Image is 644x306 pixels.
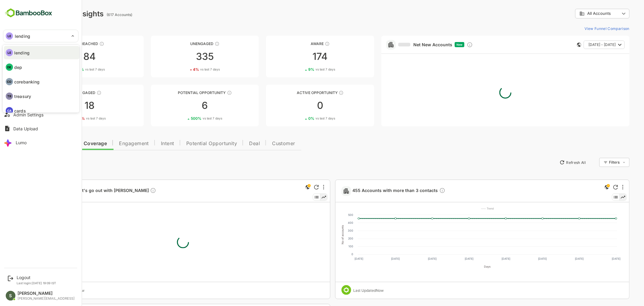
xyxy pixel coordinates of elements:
[206,90,211,95] div: These accounts are MQAs and can be passed on to Inside Sales
[283,184,290,192] div: This is a global insight. Segment selection is not applicable for this view
[327,221,332,224] text: 400
[333,257,342,260] text: [DATE]
[245,36,353,77] a: AwareThese accounts have just entered the buying cycle and need further nurturing1749%vs last 7 days
[294,116,314,121] span: vs last 7 days
[6,63,13,71] div: DE
[370,257,379,260] text: [DATE]
[587,157,608,168] div: Filters
[592,185,597,190] div: Refresh
[582,184,589,192] div: This is a global insight. Segment selection is not applicable for this view
[460,207,473,210] text: ---- Trend
[14,9,82,18] div: Dashboard Insights
[332,187,424,194] span: 455 Accounts with more than 3 contacts
[293,185,298,190] div: Refresh
[14,50,30,56] p: lending
[140,141,153,146] span: Intent
[6,93,13,100] div: TR
[245,101,353,110] div: 0
[554,257,563,260] text: [DATE]
[446,42,452,48] div: Discover new ICP-fit accounts showing engagement — via intent surges, anonymous website visits, L...
[75,90,80,95] div: These accounts are warm, further nurturing would qualify them to MQAs
[556,43,560,47] div: This card does not support filter and segments
[330,252,332,256] text: 0
[65,116,85,121] span: vs last 7 days
[591,257,599,260] text: [DATE]
[567,41,594,49] span: [DATE] - [DATE]
[14,79,40,85] p: corebanking
[130,101,238,110] div: 6
[536,158,567,167] button: Refresh All
[194,41,198,46] div: These accounts have not shown enough engagement and need nurturing
[294,67,314,72] span: vs last 7 days
[56,116,85,121] div: 22 %
[130,85,238,126] a: Potential OpportunityThese accounts are MQAs and can be passed on to Inside Sales6500%vs last 7 days
[561,24,608,33] button: View Funnel Comparison
[130,41,238,46] div: Unengaged
[170,116,201,121] div: 500 %
[558,11,599,16] div: All Accounts
[554,8,608,20] div: All Accounts
[302,185,303,190] div: More
[588,160,599,164] div: Filters
[78,41,83,46] div: These accounts have not been engaged with for a defined time period
[14,41,123,46] div: Unreached
[6,78,13,85] div: CO
[32,187,137,194] a: -- Contacts let's go out with [PERSON_NAME]Description not present
[562,41,604,49] button: [DATE] - [DATE]
[98,141,128,146] span: Engagement
[327,229,332,232] text: 300
[435,43,441,46] span: New
[14,90,123,95] div: Engaged
[566,11,590,16] span: All Accounts
[287,116,314,121] div: 0 %
[6,107,13,114] div: CA
[14,64,22,70] p: dep
[14,36,123,77] a: UnreachedThese accounts have not been engaged with for a defined time period840%vs last 7 days
[14,101,123,110] div: 18
[245,52,353,61] div: 174
[21,141,86,146] span: Data Quality and Coverage
[245,85,353,126] a: Active OpportunityThese accounts have open opportunities which might be at any of the Sales Stage...
[14,108,26,114] p: cards
[327,237,332,240] text: 200
[444,257,452,260] text: [DATE]
[245,41,353,46] div: Aware
[165,141,216,146] span: Potential Opportunity
[377,42,431,47] a: Net New Accounts
[85,12,113,17] ag: (617 Accounts)
[407,257,416,260] text: [DATE]
[251,141,274,146] span: Customer
[6,49,13,56] div: LE
[14,93,31,99] p: treasury
[181,116,201,121] span: vs last 7 days
[480,257,489,260] text: [DATE]
[327,213,332,216] text: 500
[318,90,322,95] div: These accounts have open opportunities which might be at any of the Sales Stages
[32,187,135,194] span: -- Contacts let's go out with [PERSON_NAME]
[463,265,470,268] text: Days
[14,52,123,61] div: 84
[33,288,63,293] div: Last Updated Now
[129,187,135,194] div: Description not present
[320,225,323,244] text: No of accounts
[601,185,602,190] div: More
[14,85,123,126] a: EngagedThese accounts are warm, further nurturing would qualify them to MQAs1822%vs last 7 days
[172,67,199,72] div: 4 %
[14,157,59,168] button: New Insights
[304,41,309,46] div: These accounts have just entered the buying cycle and need further nurturing
[179,67,199,72] span: vs last 7 days
[64,67,84,72] span: vs last 7 days
[228,141,239,146] span: Deal
[517,257,526,260] text: [DATE]
[418,187,424,194] div: Description not present
[327,245,332,248] text: 100
[245,90,353,95] div: Active Opportunity
[130,52,238,61] div: 335
[130,90,238,95] div: Potential Opportunity
[332,187,427,194] a: 455 Accounts with more than 3 contactsDescription not present
[57,67,84,72] div: 0 %
[287,67,314,72] div: 9 %
[332,288,363,293] div: Last Updated Now
[130,36,238,77] a: UnengagedThese accounts have not shown enough engagement and need nurturing3354%vs last 7 days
